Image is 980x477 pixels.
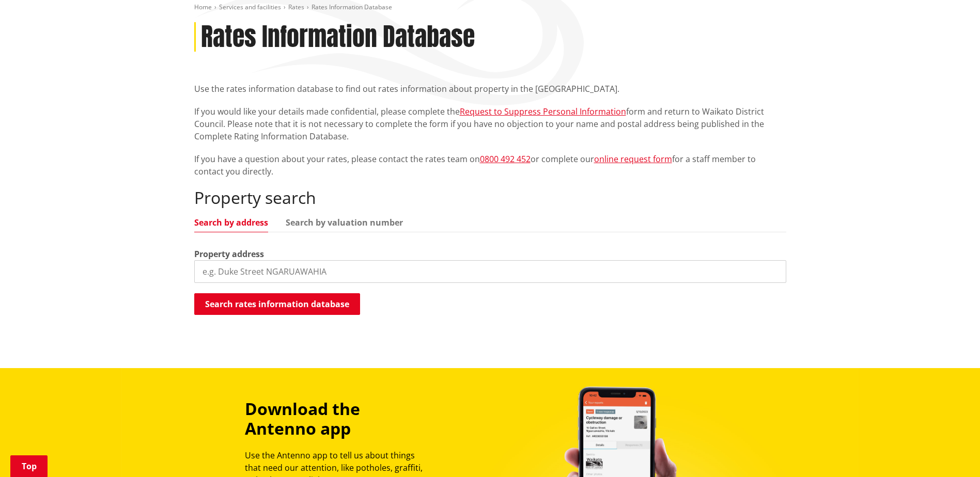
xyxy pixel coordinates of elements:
h1: Rates Information Database [201,22,475,52]
input: e.g. Duke Street NGARUAWAHIA [194,260,786,283]
button: Search rates information database [194,293,360,315]
iframe: Messenger Launcher [932,434,970,471]
a: Search by address [194,218,268,227]
a: Top [10,455,48,477]
label: Property address [194,248,264,260]
a: Rates [288,3,304,11]
h2: Property search [194,188,786,208]
a: online request form [594,153,672,165]
a: Services and facilities [219,3,281,11]
p: If you have a question about your rates, please contact the rates team on or complete our for a s... [194,153,786,178]
p: Use the rates information database to find out rates information about property in the [GEOGRAPHI... [194,83,786,95]
a: Search by valuation number [286,218,403,227]
h3: Download the Antenno app [245,399,432,439]
a: Request to Suppress Personal Information [460,106,626,117]
p: If you would like your details made confidential, please complete the form and return to Waikato ... [194,105,786,142]
a: Home [194,3,212,11]
a: 0800 492 452 [480,153,531,165]
span: Rates Information Database [312,3,392,11]
nav: breadcrumb [194,3,786,12]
